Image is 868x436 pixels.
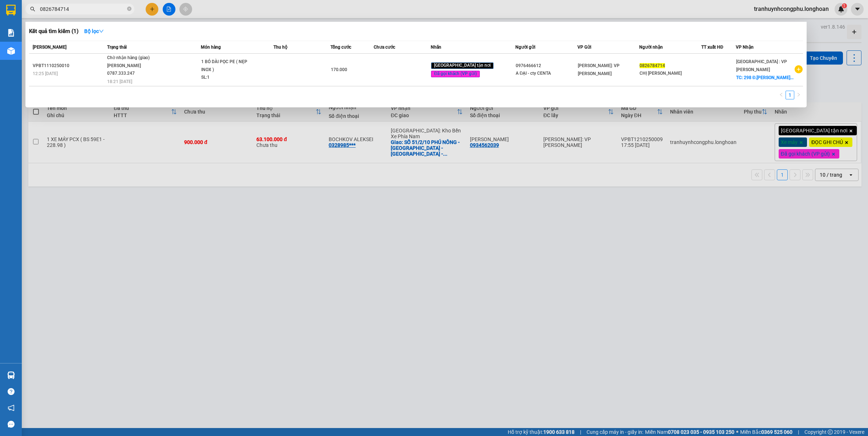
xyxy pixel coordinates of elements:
h3: Kết quả tìm kiếm ( 1 ) [29,28,78,35]
img: logo-vxr [6,5,16,16]
span: left [779,92,783,97]
span: right [796,92,801,97]
button: left [777,91,786,99]
span: [GEOGRAPHIC_DATA] : VP [PERSON_NAME] [736,59,787,72]
input: Tìm tên, số ĐT hoặc mã đơn [40,5,126,13]
button: right [794,91,803,99]
span: 0826784714 [640,63,665,68]
span: TC: 298 Đ.[PERSON_NAME]... [736,75,794,80]
span: message [8,421,15,428]
a: 1 [786,91,794,99]
span: TT xuất HĐ [701,45,723,50]
span: notification [8,404,15,411]
span: Thu hộ [273,45,287,50]
span: Trạng thái [107,45,127,50]
div: SL: 1 [201,74,256,82]
div: Chờ nhận hàng (giao) [107,54,162,62]
span: 170.000 [331,67,347,72]
span: Món hàng [201,45,221,50]
span: Chưa cước [374,45,395,50]
span: down [99,29,104,34]
span: search [30,7,35,12]
li: 1 [786,91,794,99]
span: close-circle [127,7,131,11]
div: VPBT1110250010 [33,62,105,70]
span: VP Gửi [577,45,591,50]
button: Bộ lọcdown [78,25,110,37]
li: Next Page [794,91,803,99]
span: 12:25 [DATE] [33,71,58,76]
span: question-circle [8,388,15,395]
div: [PERSON_NAME] 0787.333.247 [107,62,162,78]
img: warehouse-icon [7,47,15,55]
span: [GEOGRAPHIC_DATA] tận nơi [431,62,494,69]
span: [PERSON_NAME]: VP [PERSON_NAME] [578,63,620,76]
div: 0976466612 [516,62,577,70]
span: plus-circle [795,65,803,73]
li: Previous Page [777,91,786,99]
span: Đã gọi khách (VP gửi) [431,71,480,77]
div: 1 BÓ DÀI PỌC PE ( NẸP INOX ) [201,58,256,74]
span: 18:21 [DATE] [107,79,132,84]
img: solution-icon [7,29,15,37]
img: warehouse-icon [7,371,15,379]
div: A ĐẠI - cty CENTA [516,70,577,77]
span: Người gửi [515,45,535,50]
span: close-circle [127,6,131,13]
span: VP Nhận [736,45,754,50]
div: CHỊ [PERSON_NAME] [640,70,701,77]
span: Tổng cước [330,45,351,50]
span: Nhãn [431,45,441,50]
span: Người nhận [639,45,663,50]
strong: Bộ lọc [84,28,104,34]
span: [PERSON_NAME] [33,45,66,50]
